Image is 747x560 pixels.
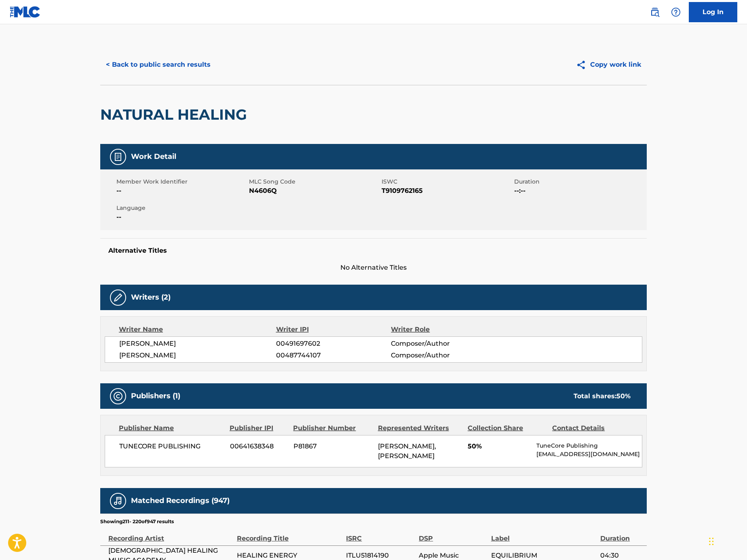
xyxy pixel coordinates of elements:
div: Publisher Name [119,423,224,433]
button: < Back to public search results [100,55,216,75]
h5: Matched Recordings (947) [131,496,230,505]
div: Recording Title [237,525,342,543]
img: search [650,7,660,17]
img: MLC Logo [10,6,41,18]
span: MLC Song Code [249,178,380,186]
div: Represented Writers [378,423,462,433]
div: Recording Artist [108,525,233,543]
span: Member Work Identifier [116,178,247,186]
a: Public Search [647,4,663,20]
span: ISWC [382,178,512,186]
div: DSP [419,525,487,543]
span: 50 % [616,392,631,400]
h5: Publishers (1) [131,391,180,401]
p: [EMAIL_ADDRESS][DOMAIN_NAME] [536,450,642,459]
h5: Alternative Titles [108,247,639,255]
div: Collection Share [468,423,546,433]
div: Duration [600,525,643,543]
div: Publisher Number [293,423,371,433]
img: Publishers [113,391,123,401]
span: N4606Q [249,186,380,196]
span: Composer/Author [391,339,496,349]
span: P81867 [293,442,372,451]
p: Showing 211 - 220 of 947 results [100,518,174,525]
div: ISRC [346,525,415,543]
button: Copy work link [570,55,647,75]
img: Work Detail [113,152,123,162]
div: Label [491,525,596,543]
span: 00487744107 [276,351,391,360]
div: Drag [709,529,714,554]
span: 00491697602 [276,339,391,349]
a: Log In [689,2,737,22]
iframe: Chat Widget [707,521,747,560]
p: TuneCore Publishing [536,442,642,450]
h2: NATURAL HEALING [100,106,251,124]
span: TUNECORE PUBLISHING [119,442,224,451]
div: Writer Role [391,325,496,334]
div: Writer Name [119,325,276,334]
span: T9109762165 [382,186,512,196]
span: 50% [468,442,530,451]
span: 00641638348 [230,442,287,451]
span: No Alternative Titles [100,263,647,273]
span: Composer/Author [391,351,496,360]
div: Publisher IPI [230,423,287,433]
img: help [671,7,681,17]
span: [PERSON_NAME] [119,339,276,349]
img: Writers [113,293,123,302]
div: Total shares: [574,391,631,401]
img: Copy work link [576,60,590,70]
span: [PERSON_NAME], [PERSON_NAME] [378,442,436,460]
span: [PERSON_NAME] [119,351,276,360]
div: Contact Details [552,423,631,433]
div: Help [668,4,684,20]
span: Language [116,204,247,212]
div: Writer IPI [276,325,391,334]
span: -- [116,186,247,196]
h5: Work Detail [131,152,176,161]
span: Duration [514,178,645,186]
span: -- [116,212,247,222]
h5: Writers (2) [131,293,171,302]
span: --:-- [514,186,645,196]
img: Matched Recordings [113,496,123,506]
